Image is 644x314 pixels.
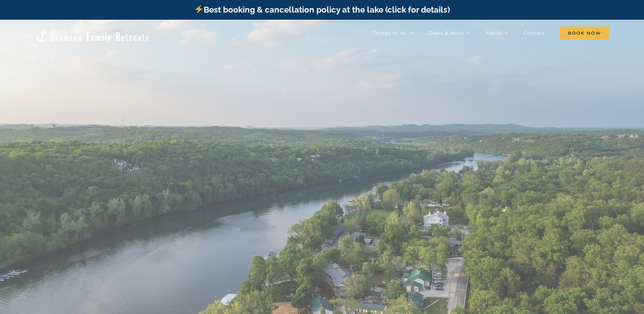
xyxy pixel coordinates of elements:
a: Best booking & cancellation policy at the lake (click for details) [194,5,449,15]
a: About [485,26,508,40]
span: Things to do [373,31,407,35]
img: Branson Family Retreats Logo [35,28,150,43]
span: Deals & More [428,31,464,35]
span: About [485,31,502,35]
a: Vacation homes [308,26,357,40]
a: Deals & More [428,26,470,40]
b: 6 to 10 Bedrooms [261,153,383,211]
a: Book Now [560,26,609,40]
a: Contact [523,26,545,40]
span: Book Now [560,27,609,39]
span: Contact [523,31,545,35]
span: Vacation homes [308,31,351,35]
img: ⚡️ [195,5,203,13]
nav: Main Menu [308,26,609,40]
a: Things to do [373,26,413,40]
